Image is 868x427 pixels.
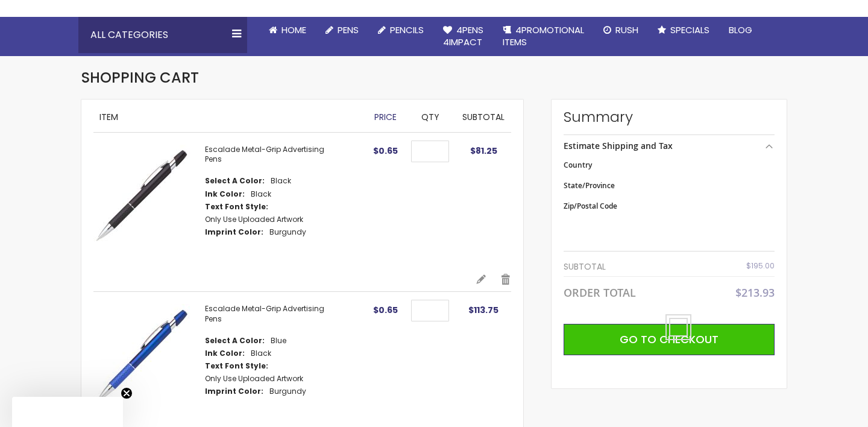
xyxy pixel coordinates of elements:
[205,361,268,371] dt: Text Font Style
[205,202,268,212] dt: Text Font Style
[205,349,245,358] dt: Ink Color
[338,24,359,36] span: Pens
[373,145,398,157] span: $0.65
[205,303,324,323] a: Escalade Metal-Grip Advertising Pens
[615,24,638,36] span: Rush
[271,176,291,186] dd: Black
[93,304,193,403] img: Escalade-Blue
[93,145,205,261] a: Escalade-Black
[373,304,398,316] span: $0.65
[269,387,306,396] dd: Burgundy
[648,17,719,43] a: Specials
[443,24,483,48] span: 4Pens 4impact
[99,111,118,123] span: Item
[251,189,271,199] dd: Black
[594,17,648,43] a: Rush
[729,24,752,36] span: Blog
[470,145,497,157] span: $81.25
[564,107,775,127] strong: Summary
[316,17,368,43] a: Pens
[205,336,265,346] dt: Select A Color
[564,180,615,191] span: State/Province
[81,68,199,87] span: Shopping Cart
[205,374,303,384] dd: Only Use Uploaded Artwork
[269,227,306,237] dd: Burgundy
[93,304,205,420] a: Escalade-Blue
[12,397,123,427] div: Close teaser
[368,17,433,43] a: Pencils
[205,189,245,199] dt: Ink Color
[462,111,505,123] span: Subtotal
[205,227,263,237] dt: Imprint Color
[719,17,762,43] a: Blog
[421,111,439,123] span: Qty
[259,17,316,43] a: Home
[93,145,193,244] img: Escalade-Black
[503,24,584,48] span: 4PROMOTIONAL ITEMS
[493,17,594,56] a: 4PROMOTIONALITEMS
[205,387,263,396] dt: Imprint Color
[78,17,247,53] div: All Categories
[205,144,324,164] a: Escalade Metal-Grip Advertising Pens
[121,387,133,399] button: Close teaser
[374,111,397,123] span: Price
[390,24,424,36] span: Pencils
[670,24,709,36] span: Specials
[281,24,306,36] span: Home
[564,140,673,151] strong: Estimate Shipping and Tax
[564,201,617,211] span: Zip/Postal Code
[251,349,271,358] dd: Black
[271,336,286,346] dd: Blue
[468,304,498,316] span: $113.75
[433,17,493,56] a: 4Pens4impact
[205,215,303,224] dd: Only Use Uploaded Artwork
[564,160,592,170] span: Country
[205,176,265,186] dt: Select A Color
